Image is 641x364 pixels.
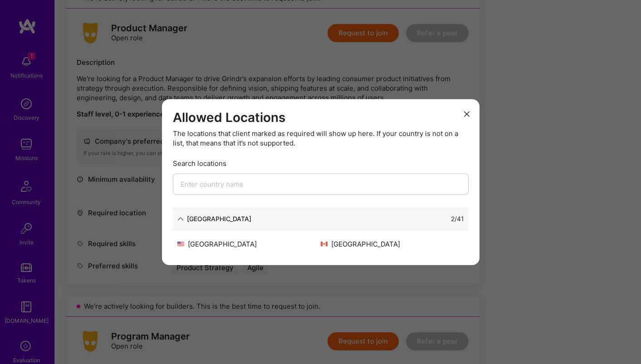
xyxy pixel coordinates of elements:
[177,242,184,247] img: United States
[173,110,469,125] h3: Allowed Locations
[187,214,251,223] div: [GEOGRAPHIC_DATA]
[321,239,464,249] div: [GEOGRAPHIC_DATA]
[321,242,328,247] img: Canada
[173,174,469,195] input: Enter country name
[451,214,464,223] div: 2 / 41
[177,215,184,222] i: icon ArrowDown
[464,112,470,117] i: icon Close
[162,99,480,265] div: modal
[173,159,469,168] div: Search locations
[173,129,469,148] div: The locations that client marked as required will show up here. If your country is not on a list,...
[177,239,321,249] div: [GEOGRAPHIC_DATA]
